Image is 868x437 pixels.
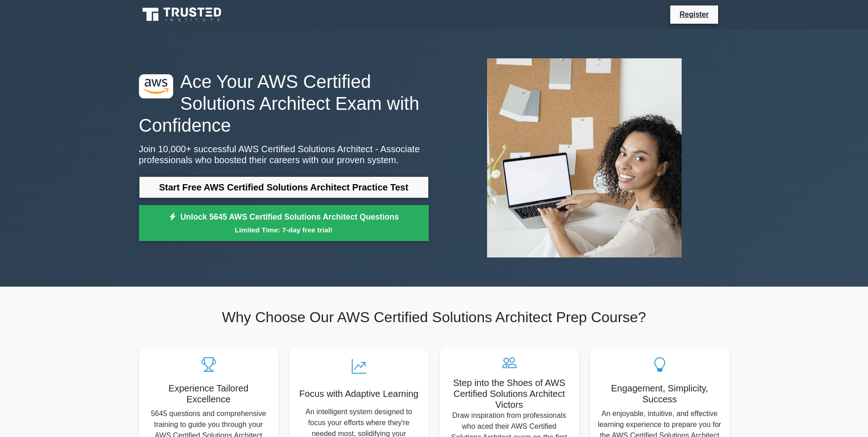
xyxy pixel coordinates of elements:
[146,383,271,405] h5: Experience Tailored Excellence
[139,205,429,242] a: Unlock 5645 AWS Certified Solutions Architect QuestionsLimited Time: 7-day free trial!
[447,377,572,410] h5: Step into the Shoes of AWS Certified Solutions Architect Victors
[674,9,714,20] a: Register
[139,71,429,136] h1: Ace Your AWS Certified Solutions Architect Exam with Confidence
[139,308,729,326] h2: Why Choose Our AWS Certified Solutions Architect Prep Course?
[139,144,429,165] p: Join 10,000+ successful AWS Certified Solutions Architect - Associate professionals who boosted t...
[150,225,417,235] small: Limited Time: 7-day free trial!
[297,388,421,399] h5: Focus with Adaptive Learning
[139,176,429,198] a: Start Free AWS Certified Solutions Architect Practice Test
[597,383,722,405] h5: Engagement, Simplicity, Success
